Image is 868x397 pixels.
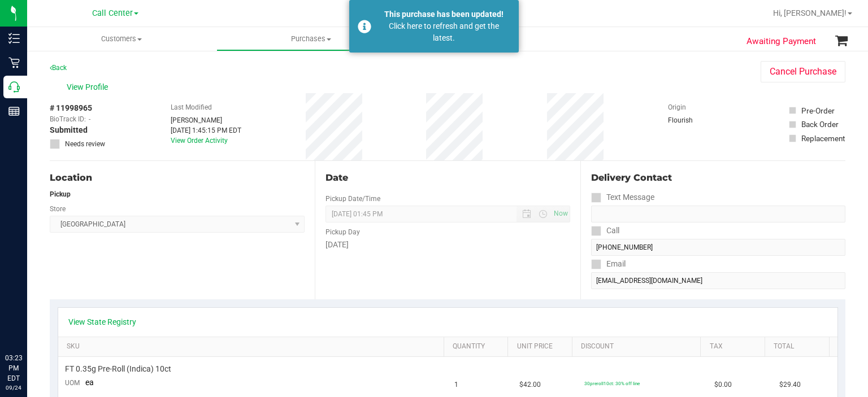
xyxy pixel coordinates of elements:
[171,137,228,145] a: View Order Activity
[519,379,541,390] span: $42.00
[85,378,94,387] span: ea
[27,27,216,51] a: Customers
[774,342,824,351] a: Total
[591,256,626,272] label: Email
[591,239,845,256] input: Format: (999) 999-9999
[581,342,696,351] a: Discount
[8,57,20,68] inline-svg: Retail
[761,61,845,82] button: Cancel Purchase
[171,125,241,136] div: [DATE] 1:45:15 PM EDT
[714,379,732,390] span: $0.00
[591,206,845,223] input: Format: (999) 999-9999
[68,316,136,328] a: View State Registry
[377,8,510,20] div: This purchase has been updated!
[591,223,619,239] label: Call
[325,194,380,204] label: Pickup Date/Time
[747,35,816,48] span: Awaiting Payment
[65,364,171,374] span: FT 0.35g Pre-Roll (Indica) 10ct
[779,379,801,390] span: $29.40
[50,114,86,124] span: BioTrack ID:
[50,171,305,185] div: Location
[92,8,133,18] span: Call Center
[67,342,439,351] a: SKU
[50,64,67,72] a: Back
[8,33,20,44] inline-svg: Inventory
[377,20,510,44] div: Click here to refresh and get the latest.
[591,171,845,185] div: Delivery Contact
[65,139,105,149] span: Needs review
[5,383,22,392] p: 09/24
[67,81,112,93] span: View Profile
[50,190,71,198] strong: Pickup
[171,102,212,112] label: Last Modified
[773,8,847,18] span: Hi, [PERSON_NAME]!
[89,114,90,124] span: -
[65,379,80,387] span: UOM
[27,34,216,44] span: Customers
[454,379,458,390] span: 1
[171,115,241,125] div: [PERSON_NAME]
[325,239,570,251] div: [DATE]
[50,102,92,114] span: # 11998965
[50,204,66,214] label: Store
[668,102,686,112] label: Origin
[591,189,654,206] label: Text Message
[801,133,845,144] div: Replacement
[50,124,88,136] span: Submitted
[801,105,835,116] div: Pre-Order
[33,305,47,319] iframe: Resource center unread badge
[5,353,22,383] p: 03:23 PM EDT
[325,227,360,237] label: Pickup Day
[216,27,406,51] a: Purchases
[668,115,724,125] div: Flourish
[8,106,20,117] inline-svg: Reports
[11,307,45,341] iframe: Resource center
[584,381,640,386] span: 30preroll10ct: 30% off line
[325,171,570,185] div: Date
[453,342,504,351] a: Quantity
[710,342,761,351] a: Tax
[217,34,405,44] span: Purchases
[517,342,568,351] a: Unit Price
[8,81,20,93] inline-svg: Call Center
[801,119,839,130] div: Back Order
